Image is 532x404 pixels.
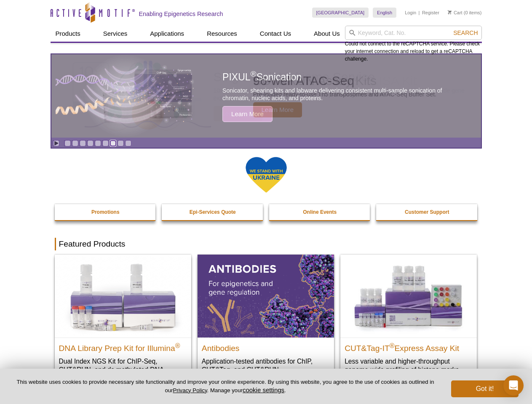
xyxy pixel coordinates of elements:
img: All Antibodies [198,255,334,337]
a: CUT&Tag-IT® Express Assay Kit CUT&Tag-IT®Express Assay Kit Less variable and higher-throughput ge... [340,255,477,382]
a: Register [422,10,439,16]
p: Less variable and higher-throughput genome-wide profiling of histone marks​. [345,357,473,374]
a: [GEOGRAPHIC_DATA] [312,8,369,18]
strong: Epi-Services Quote [190,209,236,215]
li: | [419,8,420,18]
button: cookie settings [243,386,284,393]
img: CUT&Tag-IT® Express Assay Kit [340,255,477,337]
a: Toggle autoplay [53,140,59,146]
a: Applications [145,26,189,42]
h2: Featured Products [55,238,478,250]
a: All Antibodies Antibodies Application-tested antibodies for ChIP, CUT&Tag, and CUT&RUN. [198,255,334,382]
p: Application-tested antibodies for ChIP, CUT&Tag, and CUT&RUN. [202,357,330,374]
p: This website uses cookies to provide necessary site functionality and improve your online experie... [13,378,437,394]
a: English [373,8,396,18]
a: Go to slide 9 [125,140,131,146]
a: Online Events [269,204,371,220]
img: Your Cart [448,10,452,14]
h2: Enabling Epigenetics Research [139,10,223,18]
a: Contact Us [255,26,296,42]
strong: Customer Support [405,209,449,215]
h2: CUT&Tag-IT Express Assay Kit [345,340,473,353]
a: Customer Support [376,204,478,220]
a: Go to slide 4 [87,140,94,146]
span: Search [453,29,478,36]
a: Go to slide 2 [72,140,78,146]
a: Privacy Policy [173,387,207,393]
p: Dual Index NGS Kit for ChIP-Seq, CUT&RUN, and ds methylated DNA assays. [59,357,187,383]
a: Products [51,26,86,42]
a: Promotions [55,204,157,220]
a: Go to slide 3 [80,140,86,146]
input: Keyword, Cat. No. [345,26,482,40]
button: Search [451,29,480,37]
div: Could not connect to the reCAPTCHA service. Please check your internet connection and reload to g... [345,26,482,63]
a: Services [98,26,133,42]
a: DNA Library Prep Kit for Illumina DNA Library Prep Kit for Illumina® Dual Index NGS Kit for ChIP-... [55,255,191,391]
a: Login [405,10,416,16]
button: Got it! [451,380,519,397]
h2: Antibodies [202,340,330,353]
strong: Promotions [91,209,120,215]
a: Go to slide 8 [118,140,124,146]
a: Go to slide 6 [102,140,109,146]
strong: Online Events [303,209,337,215]
a: Go to slide 1 [64,140,71,146]
a: About Us [309,26,345,42]
a: Go to slide 5 [95,140,101,146]
img: We Stand With Ukraine [245,156,287,194]
li: (0 items) [448,8,482,18]
sup: ® [390,342,395,349]
a: Epi-Services Quote [162,204,264,220]
img: DNA Library Prep Kit for Illumina [55,255,191,337]
a: Go to slide 7 [110,140,116,146]
sup: ® [175,342,180,349]
a: Cart [448,10,462,16]
div: Open Intercom Messenger [503,375,524,396]
a: Resources [202,26,242,42]
h2: DNA Library Prep Kit for Illumina [59,340,187,353]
